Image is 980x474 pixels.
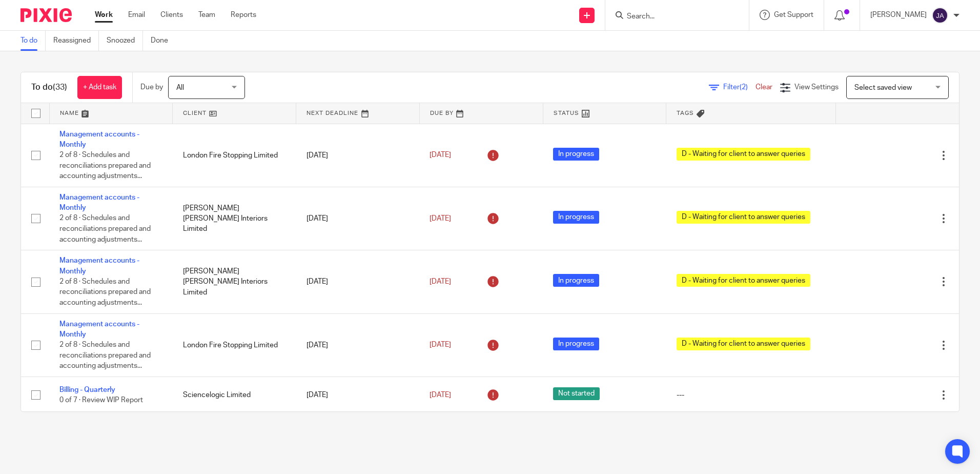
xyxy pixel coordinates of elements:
a: + Add task [77,76,122,99]
a: Email [128,10,145,20]
span: Not started [553,387,600,400]
td: [PERSON_NAME] [PERSON_NAME] Interiors Limited [173,187,296,250]
img: svg%3E [932,7,948,24]
td: London Fire Stopping Limited [173,313,296,377]
h1: To do [31,82,67,93]
span: [DATE] [430,391,451,399]
td: [DATE] [296,187,420,250]
span: D - Waiting for client to answer queries [677,148,810,161]
p: [PERSON_NAME] [870,10,927,20]
span: [DATE] [430,151,451,159]
span: Get Support [774,11,813,18]
p: Due by [140,82,163,92]
span: [DATE] [430,278,451,285]
td: [DATE] [296,124,420,187]
span: D - Waiting for client to answer queries [677,211,810,224]
a: Management accounts - Monthly [59,131,139,148]
td: [DATE] [296,250,420,313]
td: [DATE] [296,313,420,377]
span: 2 of 8 · Schedules and reconciliations prepared and accounting adjustments... [59,341,151,369]
td: [DATE] [296,377,420,413]
td: London Fire Stopping Limited [173,124,296,187]
span: D - Waiting for client to answer queries [677,338,810,350]
a: Snoozed [107,31,143,51]
span: Filter [723,84,756,91]
span: In progress [553,148,599,161]
span: In progress [553,274,599,287]
td: Sciencelogic Limited [173,377,296,413]
span: All [176,84,184,91]
span: (2) [740,84,748,91]
a: Team [198,10,215,20]
span: In progress [553,338,599,350]
span: Tags [677,110,694,116]
a: Management accounts - Monthly [59,257,139,274]
td: [PERSON_NAME] [PERSON_NAME] Interiors Limited [173,250,296,313]
a: Clients [160,10,183,20]
span: 0 of 7 · Review WIP Report [59,397,143,404]
a: Reports [231,10,256,20]
span: In progress [553,211,599,224]
span: 2 of 8 · Schedules and reconciliations prepared and accounting adjustments... [59,151,151,180]
span: (33) [53,83,67,91]
a: Management accounts - Monthly [59,321,139,338]
a: Done [151,31,176,51]
span: 2 of 8 · Schedules and reconciliations prepared and accounting adjustments... [59,278,151,306]
a: To do [21,31,46,51]
a: Clear [756,84,772,91]
a: Management accounts - Monthly [59,194,139,211]
span: 2 of 8 · Schedules and reconciliations prepared and accounting adjustments... [59,215,151,243]
span: View Settings [794,84,839,91]
span: [DATE] [430,215,451,222]
span: D - Waiting for client to answer queries [677,274,810,287]
a: Billing - Quarterly [59,386,115,393]
a: Reassigned [53,31,99,51]
div: --- [677,390,825,400]
span: [DATE] [430,342,451,349]
a: Work [95,10,113,20]
img: Pixie [21,8,72,22]
span: Select saved view [854,84,912,91]
input: Search [626,12,718,22]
